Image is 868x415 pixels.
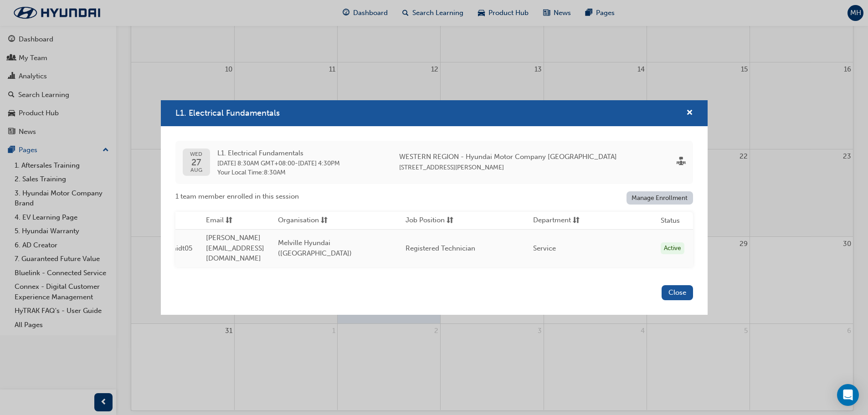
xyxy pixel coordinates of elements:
div: L1. Electrical Fundamentals [161,100,708,314]
span: WESTERN REGION - Hyundai Motor Company [GEOGRAPHIC_DATA] [399,152,617,162]
span: Service [533,244,556,252]
span: sorting-icon [321,215,328,226]
div: Active [661,242,684,255]
span: WED [190,151,202,157]
span: Melville Hyundai ([GEOGRAPHIC_DATA]) [278,239,352,257]
span: cross-icon [686,109,693,118]
span: sessionType_FACE_TO_FACE-icon [677,157,686,168]
span: sorting-icon [573,215,580,226]
a: Manage Enrollment [627,191,693,205]
th: Status [661,215,680,226]
span: Email [206,215,224,226]
span: L1. Electrical Fundamentals [217,148,340,159]
span: sorting-icon [447,215,453,226]
span: 27 Aug 2025 4:30PM [298,159,340,167]
div: - [217,148,340,177]
span: Your Local Time : 8:30AM [217,169,340,177]
span: sorting-icon [226,215,232,226]
div: Open Intercom Messenger [837,384,859,406]
button: cross-icon [686,108,693,119]
span: Registered Technician [406,244,475,252]
button: Job Positionsorting-icon [406,215,456,226]
span: [PERSON_NAME][EMAIL_ADDRESS][DOMAIN_NAME] [206,234,264,262]
button: Organisationsorting-icon [278,215,328,226]
span: L1. Electrical Fundamentals [175,108,280,118]
span: [STREET_ADDRESS][PERSON_NAME] [399,164,504,171]
button: Close [662,285,693,300]
span: 27 Aug 2025 8:30AM GMT+08:00 [217,159,295,167]
span: Job Position [406,215,445,226]
span: AUG [190,167,202,173]
span: Department [533,215,571,226]
button: Departmentsorting-icon [533,215,583,226]
button: Emailsorting-icon [206,215,256,226]
span: 27 [190,158,202,167]
span: Organisation [278,215,319,226]
span: 1 team member enrolled in this session [175,191,299,202]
